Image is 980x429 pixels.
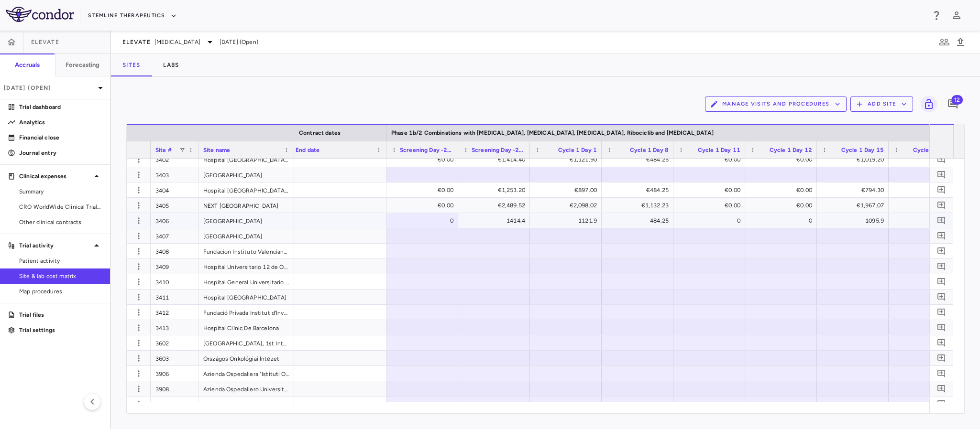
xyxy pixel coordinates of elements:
[151,198,198,213] div: 3405
[945,96,961,112] button: Add comment
[198,397,294,411] div: ASST Spedali Civili di [GEOGRAPHIC_DATA]
[770,147,812,153] span: Cycle 1 Day 12
[937,323,946,332] svg: Add comment
[897,198,956,213] div: €0.00
[19,187,102,196] span: Summary
[937,216,946,225] svg: Add comment
[198,152,294,167] div: Hospital [GEOGRAPHIC_DATA][PERSON_NAME]
[19,218,102,226] span: Other clinical contracts
[826,198,884,213] div: €1,967.07
[467,182,525,198] div: €1,253.20
[198,167,294,182] div: [GEOGRAPHIC_DATA]
[539,152,597,167] div: €1,121.90
[937,277,946,286] svg: Add comment
[198,290,294,304] div: Hospital [GEOGRAPHIC_DATA]
[296,147,319,153] span: End date
[682,213,740,228] div: 0
[198,351,294,365] div: Országos Onkológiai Intézet
[610,198,669,213] div: €1,132.23
[951,95,963,105] span: 12
[935,321,948,334] button: Add comment
[826,213,884,228] div: 1095.9
[682,182,740,198] div: €0.00
[151,305,198,320] div: 3412
[6,7,74,22] img: logo-full-BYUhSk78.svg
[937,185,946,194] svg: Add comment
[198,366,294,381] div: Azienda Ospedaliera "Istituti Ospitalieri" Di [GEOGRAPHIC_DATA]
[198,335,294,350] div: [GEOGRAPHIC_DATA], 1st Internal Medicine department, Oncology Division
[935,183,948,196] button: Add comment
[935,153,948,166] button: Add comment
[151,259,198,274] div: 3409
[151,290,198,304] div: 3411
[937,201,946,210] svg: Add comment
[826,152,884,167] div: €1,019.20
[558,147,597,153] span: Cycle 1 Day 1
[400,147,453,153] span: Screening Day -21 to D1
[151,320,198,335] div: 3413
[610,182,669,198] div: €484.25
[754,198,812,213] div: €0.00
[935,367,948,380] button: Add comment
[754,182,812,198] div: €0.00
[198,320,294,335] div: Hospital Clínic De Barcelona
[155,147,172,153] span: Site #
[539,198,597,213] div: €2,098.02
[151,213,198,228] div: 3406
[937,155,946,164] svg: Add comment
[897,152,956,167] div: €0.00
[937,262,946,271] svg: Add comment
[151,335,198,350] div: 3602
[705,97,847,112] button: Manage Visits and Procedures
[19,241,91,250] p: Trial activity
[935,306,948,319] button: Add comment
[754,152,812,167] div: €0.00
[754,213,812,228] div: 0
[198,381,294,396] div: Azienda Ospedaliero Universitaria [GEOGRAPHIC_DATA] - [GEOGRAPHIC_DATA]
[154,38,200,46] span: [MEDICAL_DATA]
[19,257,102,265] span: Patient activity
[935,214,948,227] button: Add comment
[151,381,198,396] div: 3908
[935,397,948,410] button: Add comment
[19,326,102,334] p: Trial settings
[198,259,294,274] div: Hospital Universitario 12 de Octubre
[841,147,884,153] span: Cycle 1 Day 15
[31,38,59,46] span: ELEVATE
[220,38,258,46] span: [DATE] (Open)
[395,198,453,213] div: €0.00
[19,311,102,319] p: Trial files
[935,352,948,365] button: Add comment
[937,399,946,408] svg: Add comment
[937,231,946,240] svg: Add comment
[151,397,198,411] div: 3910
[19,172,91,181] p: Clinical expenses
[913,147,956,153] span: Cycle 1 Day 16
[151,274,198,289] div: 3410
[19,133,102,142] p: Financial close
[198,274,294,289] div: Hospital General Universitario [PERSON_NAME]
[391,129,714,136] span: Phase 1b/2 Combinations with [MEDICAL_DATA], [MEDICAL_DATA], [MEDICAL_DATA], Ribociclib and [MEDI...
[151,366,198,381] div: 3906
[937,170,946,179] svg: Add comment
[467,213,525,228] div: 1414.4
[299,129,341,136] span: Contract dates
[937,384,946,393] svg: Add comment
[88,8,176,23] button: Stemline Therapeutics
[682,198,740,213] div: €0.00
[539,182,597,198] div: €897.00
[467,152,525,167] div: €1,414.40
[935,336,948,349] button: Add comment
[19,272,102,280] span: Site & lab cost matrix
[395,152,453,167] div: €0.00
[19,103,102,111] p: Trial dashboard
[850,97,913,112] button: Add Site
[122,38,151,46] span: ELEVATE
[937,354,946,363] svg: Add comment
[151,167,198,182] div: 3403
[935,275,948,288] button: Add comment
[151,182,198,197] div: 3404
[935,229,948,242] button: Add comment
[198,198,294,213] div: NEXT [GEOGRAPHIC_DATA]
[198,228,294,243] div: [GEOGRAPHIC_DATA]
